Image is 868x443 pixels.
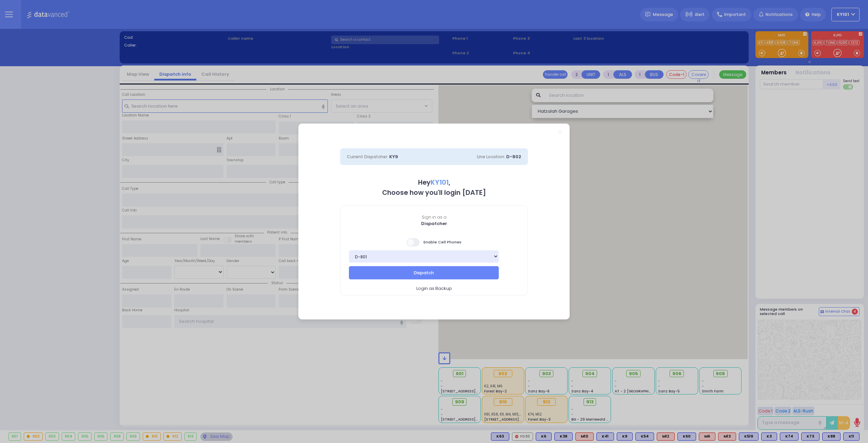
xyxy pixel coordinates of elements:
[340,214,528,220] span: Sign in as a
[347,154,388,160] span: Current Dispatcher:
[477,154,505,160] span: Line Location:
[418,178,450,187] b: Hey ,
[416,285,452,292] span: Login as Backup
[407,238,461,247] span: Enable Cell Phones
[382,188,486,197] b: Choose how you'll login [DATE]
[421,220,447,227] b: Dispatcher
[431,178,449,187] span: KY101
[349,266,499,279] button: Dispatch
[389,153,398,160] span: KY9
[558,130,562,134] a: Close
[506,153,521,160] span: D-802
